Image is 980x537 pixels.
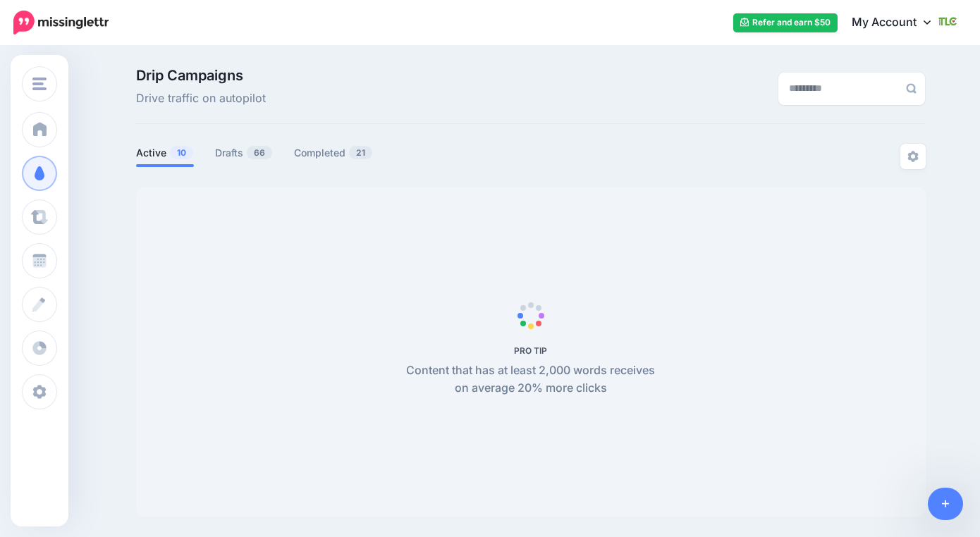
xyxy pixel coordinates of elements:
a: Refer and earn $50 [733,13,838,32]
span: Drive traffic on autopilot [136,89,266,108]
span: Drip Campaigns [136,68,266,82]
a: Active10 [136,144,194,161]
a: Completed21 [294,144,373,161]
img: Missinglettr [13,11,109,35]
a: My Account [838,6,959,40]
img: search-grey-6.png [906,83,917,94]
span: 21 [349,146,372,159]
span: 66 [247,146,272,159]
span: 10 [170,146,193,159]
p: Content that has at least 2,000 words receives on average 20% more clicks [398,362,663,398]
a: Drafts66 [215,144,273,161]
img: menu.png [32,78,47,90]
img: settings-grey.png [907,151,919,162]
h5: PRO TIP [398,345,663,356]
